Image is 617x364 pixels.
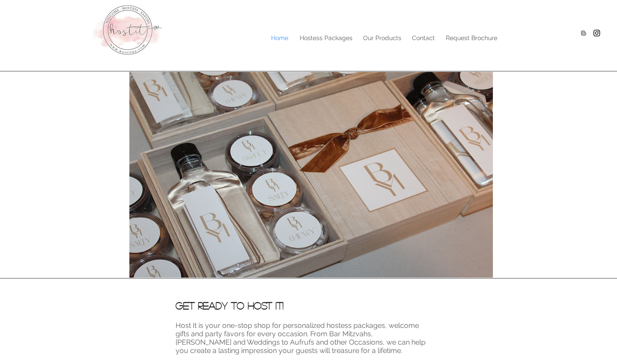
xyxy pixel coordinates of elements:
nav: Site [133,31,503,45]
p: Hostess Packages [295,31,357,45]
p: Our Products [359,31,406,45]
span: Host It is your one-stop shop for personalized hostess packages, welcome gifts and party favors f... [176,321,426,355]
a: Our Products [357,31,406,45]
img: IMG_3857.JPG [129,72,493,278]
ul: Social Bar [579,29,601,37]
a: Hostess Packages [294,31,357,45]
img: Blogger [579,29,588,37]
p: Home [267,31,293,45]
img: Hostitny [592,29,601,37]
p: Contact [408,31,439,45]
a: Request Brochure [440,31,503,45]
a: Home [265,31,294,45]
p: Request Brochure [441,31,502,45]
a: Contact [406,31,440,45]
span: Get Ready to Host It! [176,301,283,310]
